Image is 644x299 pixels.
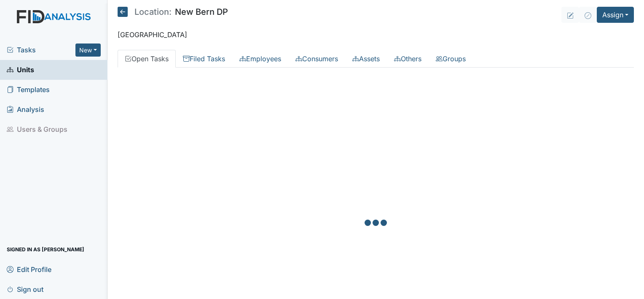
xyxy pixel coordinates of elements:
[118,7,228,17] h5: New Bern DP
[7,63,34,76] span: Units
[7,283,43,296] span: Sign out
[7,83,50,96] span: Templates
[288,50,345,68] a: Consumers
[597,7,634,23] button: Assign
[176,50,232,68] a: Filed Tasks
[75,43,101,57] button: New
[118,30,634,40] p: [GEOGRAPHIC_DATA]
[7,45,75,55] a: Tasks
[7,243,84,256] span: Signed in as [PERSON_NAME]
[387,50,429,68] a: Others
[345,50,387,68] a: Assets
[429,50,473,68] a: Groups
[118,50,176,68] a: Open Tasks
[7,103,44,116] span: Analysis
[134,8,172,16] span: Location:
[7,263,51,276] span: Edit Profile
[232,50,288,68] a: Employees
